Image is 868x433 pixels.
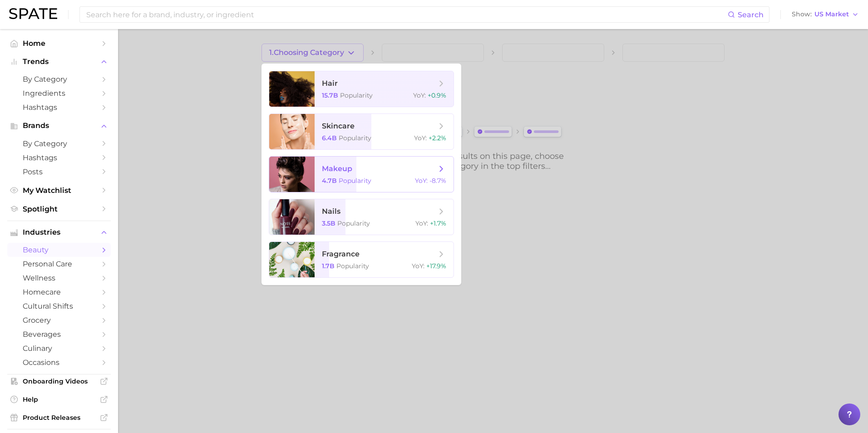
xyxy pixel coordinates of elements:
button: Brands [7,119,111,133]
span: Trends [23,58,95,66]
span: culinary [23,344,95,353]
a: occasions [7,355,111,369]
span: 1.7b [322,262,335,270]
span: Brands [23,122,95,130]
span: Popularity [337,219,370,227]
input: Search here for a brand, industry, or ingredient [85,7,728,22]
a: beverages [7,327,111,341]
button: Trends [7,55,111,69]
span: Industries [23,228,95,236]
ul: 1.Choosing Category [261,64,461,285]
a: Spotlight [7,202,111,216]
span: +17.9% [426,262,446,270]
span: cultural shifts [23,302,95,310]
a: by Category [7,72,111,86]
span: Popularity [339,134,371,142]
span: personal care [23,260,95,268]
span: +0.9% [428,91,446,99]
span: Popularity [339,177,371,185]
a: Help [7,393,111,406]
span: Posts [23,167,95,176]
span: 3.5b [322,219,335,227]
span: makeup [322,164,352,173]
a: Hashtags [7,100,111,114]
img: SPATE [9,8,57,19]
span: +2.2% [429,134,446,142]
span: 15.7b [322,91,338,99]
span: 6.4b [322,134,337,142]
a: beauty [7,243,111,257]
span: wellness [23,274,95,282]
a: cultural shifts [7,299,111,313]
span: YoY : [414,134,427,142]
span: beverages [23,330,95,339]
span: Show [792,12,812,17]
span: YoY : [415,177,428,185]
a: homecare [7,285,111,299]
a: Hashtags [7,151,111,165]
a: grocery [7,313,111,327]
span: fragrance [322,250,360,258]
a: Posts [7,165,111,179]
span: nails [322,207,340,216]
a: wellness [7,271,111,285]
span: YoY : [415,219,428,227]
span: Popularity [340,91,373,99]
span: Product Releases [23,413,95,422]
span: by Category [23,75,95,84]
span: hair [322,79,338,88]
span: -8.7% [429,177,446,185]
span: occasions [23,358,95,367]
a: Home [7,36,111,50]
a: personal care [7,257,111,271]
button: ShowUS Market [789,9,861,20]
span: Home [23,39,95,48]
span: by Category [23,139,95,148]
a: My Watchlist [7,183,111,197]
a: Product Releases [7,411,111,424]
span: Hashtags [23,153,95,162]
span: Help [23,395,95,403]
button: Industries [7,226,111,239]
span: Search [738,10,764,19]
span: skincare [322,122,355,130]
span: Popularity [336,262,369,270]
span: YoY : [412,262,424,270]
span: +1.7% [430,219,446,227]
a: culinary [7,341,111,355]
span: Hashtags [23,103,95,112]
a: Ingredients [7,86,111,100]
a: Onboarding Videos [7,374,111,388]
span: grocery [23,316,95,325]
span: homecare [23,288,95,296]
span: Onboarding Videos [23,377,95,385]
span: 4.7b [322,177,337,185]
span: beauty [23,246,95,254]
span: Spotlight [23,205,95,213]
a: by Category [7,137,111,151]
span: US Market [814,12,849,17]
span: YoY : [413,91,426,99]
span: Ingredients [23,89,95,98]
span: My Watchlist [23,186,95,195]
